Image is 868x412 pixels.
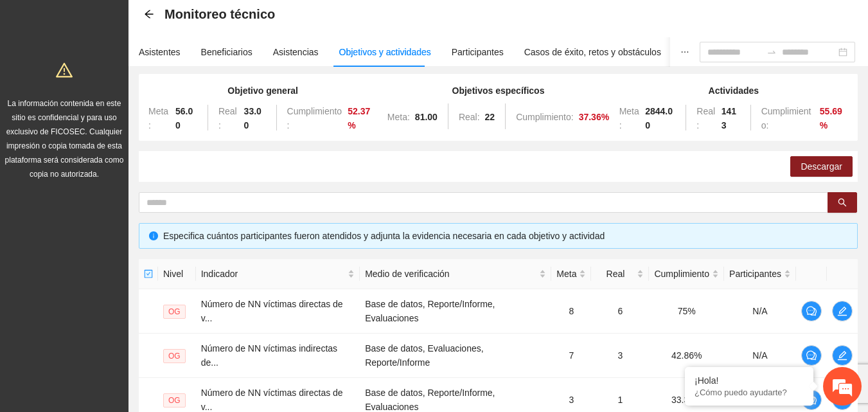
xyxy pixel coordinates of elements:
strong: 33.00 [244,106,261,130]
span: Descargar [801,159,842,174]
span: Cumplimiento: [761,106,811,130]
span: OG [163,305,186,319]
td: Base de datos, Reporte/Informe, Evaluaciones [360,289,551,334]
button: ellipsis [670,37,700,67]
div: Beneficiarios [201,45,252,59]
td: N/A [724,334,796,378]
span: ellipsis [680,48,689,57]
th: Participantes [724,259,796,289]
strong: Objetivo general [227,85,298,96]
span: Monitoreo técnico [164,4,275,24]
strong: 56.00 [175,106,193,130]
th: Medio de verificación [360,259,551,289]
div: Conversaciones [67,66,216,82]
span: Cumplimiento [654,267,709,281]
div: ¡Hola! [695,375,804,386]
span: Real: [696,106,715,130]
th: Real [591,259,649,289]
span: OG [163,349,186,363]
th: Indicador [196,259,360,289]
td: 75% [649,289,724,334]
th: Nivel [158,259,196,289]
div: Objetivos y actividades [339,45,431,59]
th: Meta [551,259,591,289]
strong: 22 [485,112,495,122]
div: Chatear ahora [69,302,182,327]
span: info-circle [149,231,158,240]
div: Back [144,9,154,20]
td: 6 [591,289,649,334]
td: 7 [551,334,591,378]
button: edit [832,301,853,321]
span: No hay ninguna conversación en curso [32,152,219,283]
span: Cumplimiento: [516,112,573,122]
td: 42.86% [649,334,724,378]
span: Meta: [148,106,168,130]
td: Base de datos, Evaluaciones, Reporte/Informe [360,334,551,378]
span: OG [163,393,186,408]
button: search [828,192,857,213]
div: Minimizar ventana de chat en vivo [211,6,242,37]
span: Cumplimiento: [287,106,342,130]
span: to [766,47,777,57]
span: search [838,198,847,208]
strong: 52.37 % [348,106,370,130]
span: Número de NN víctimas directas de v... [201,299,343,323]
button: edit [832,345,853,366]
button: comment [801,301,822,321]
span: Meta [556,267,576,281]
span: edit [833,350,852,361]
th: Cumplimiento [649,259,724,289]
div: Participantes [452,45,504,59]
span: Meta: [387,112,410,122]
button: Descargar [790,156,853,177]
div: Asistentes [139,45,181,59]
td: 8 [551,289,591,334]
span: Indicador [201,267,345,281]
div: Especifica cuántos participantes fueron atendidos y adjunta la evidencia necesaria en cada objeti... [163,229,847,243]
strong: Actividades [709,85,759,96]
span: Número de NN víctimas directas de v... [201,388,343,412]
span: arrow-left [144,9,154,19]
span: warning [56,62,73,78]
strong: 2844.00 [645,106,673,130]
span: Meta: [619,106,639,130]
td: 3 [591,334,649,378]
span: Participantes [729,267,781,281]
strong: 81.00 [415,112,438,122]
span: edit [833,306,852,316]
span: Real: [218,106,237,130]
span: Real [596,267,634,281]
button: comment [801,345,822,366]
span: swap-right [766,47,777,57]
p: ¿Cómo puedo ayudarte? [695,388,804,397]
strong: 55.69 % [820,106,842,130]
strong: 1413 [722,106,736,130]
span: Medio de verificación [365,267,536,281]
span: Real: [459,112,480,122]
strong: Objetivos específicos [452,85,545,96]
div: Asistencias [273,45,319,59]
td: N/A [724,289,796,334]
div: Casos de éxito, retos y obstáculos [524,45,661,59]
span: check-square [144,269,153,278]
strong: 37.36 % [579,112,610,122]
span: Número de NN víctimas indirectas de... [201,343,337,368]
span: La información contenida en este sitio es confidencial y para uso exclusivo de FICOSEC. Cualquier... [5,99,124,179]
